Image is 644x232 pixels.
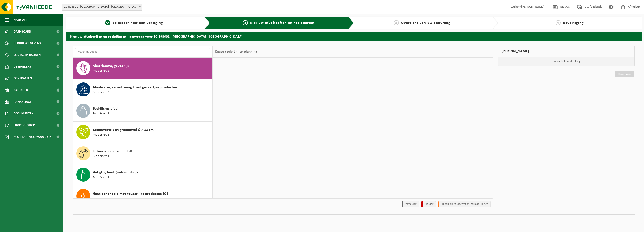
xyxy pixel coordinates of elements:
[93,175,109,180] span: Recipiënten: 1
[250,21,315,25] span: Kies uw afvalstoffen en recipiënten
[14,73,32,84] span: Contracten
[14,26,31,37] span: Dashboard
[213,46,260,58] div: Keuze recipiënt en planning
[73,79,212,100] button: Afvalwater, verontreinigd met gevaarlijke producten Recipiënten: 2
[93,197,109,201] span: Recipiënten: 1
[68,20,200,26] a: 1Selecteer hier een vestiging
[66,32,642,41] h2: Kies uw afvalstoffen en recipiënten - aanvraag voor 10-898601 - [GEOGRAPHIC_DATA] - [GEOGRAPHIC_D...
[438,201,491,207] li: Tijdelijk niet toegestaan/période limitée
[73,100,212,122] button: Bedrijfsrestafval Recipiënten: 1
[615,71,634,77] a: Doorgaan
[394,20,399,25] span: 3
[93,69,109,73] span: Recipiënten: 2
[105,20,110,25] span: 1
[93,63,129,69] span: Absorbentia, gevaarlijk
[14,108,33,119] span: Documenten
[93,133,109,137] span: Recipiënten: 1
[93,127,154,133] span: Boomwortels en groenafval Ø > 12 cm
[556,20,561,25] span: 4
[14,84,28,96] span: Kalender
[73,164,212,185] button: Hol glas, bont (huishoudelijk) Recipiënten: 1
[498,46,635,57] div: [PERSON_NAME]
[62,4,142,10] span: 10-898601 - BRANDWEERSCHOOL PAULO - MENDONK
[563,21,584,25] span: Bevestiging
[93,90,109,95] span: Recipiënten: 2
[93,148,132,154] span: Frituurolie en -vet in IBC
[14,37,41,49] span: Bedrijfsgegevens
[14,61,31,73] span: Gebruikers
[62,4,142,11] span: 10-898601 - BRANDWEERSCHOOL PAULO - MENDONK
[93,154,109,158] span: Recipiënten: 1
[2,222,78,232] iframe: chat widget
[73,122,212,143] button: Boomwortels en groenafval Ø > 12 cm Recipiënten: 1
[93,106,118,111] span: Bedrijfsrestafval
[421,201,436,207] li: Holiday
[113,21,163,25] span: Selecteer hier een vestiging
[14,119,35,131] span: Product Shop
[73,185,212,207] button: Hout behandeld met gevaarlijke producten (C ) Recipiënten: 1
[14,14,28,26] span: Navigatie
[73,58,212,79] button: Absorbentia, gevaarlijk Recipiënten: 2
[14,131,51,143] span: Acceptatievoorwaarden
[93,85,177,90] span: Afvalwater, verontreinigd met gevaarlijke producten
[93,111,109,116] span: Recipiënten: 1
[521,5,545,9] strong: [PERSON_NAME]
[243,20,248,25] span: 2
[401,21,450,25] span: Overzicht van uw aanvraag
[402,201,419,207] li: Vaste dag
[93,191,168,197] span: Hout behandeld met gevaarlijke producten (C )
[14,96,32,108] span: Rapportage
[73,143,212,164] button: Frituurolie en -vet in IBC Recipiënten: 1
[14,49,41,61] span: Contactpersonen
[75,48,210,55] input: Materiaal zoeken
[498,57,635,66] p: Uw winkelmand is leeg
[93,170,139,175] span: Hol glas, bont (huishoudelijk)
